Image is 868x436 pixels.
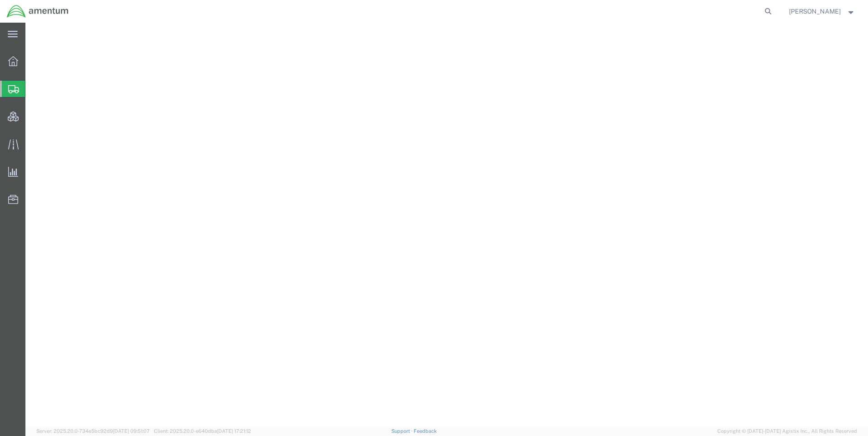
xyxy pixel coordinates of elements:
span: Server: 2025.20.0-734e5bc92d9 [36,428,150,434]
span: [DATE] 17:21:12 [217,428,251,434]
a: Feedback [414,428,437,434]
a: Support [391,428,414,434]
img: logo [6,5,69,18]
span: Ray Cheatteam [789,6,841,16]
span: Copyright © [DATE]-[DATE] Agistix Inc., All Rights Reserved [717,427,857,435]
span: Client: 2025.20.0-e640dba [154,428,251,434]
button: [PERSON_NAME] [789,6,856,17]
span: [DATE] 09:51:07 [113,428,150,434]
iframe: FS Legacy Container [25,23,868,426]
